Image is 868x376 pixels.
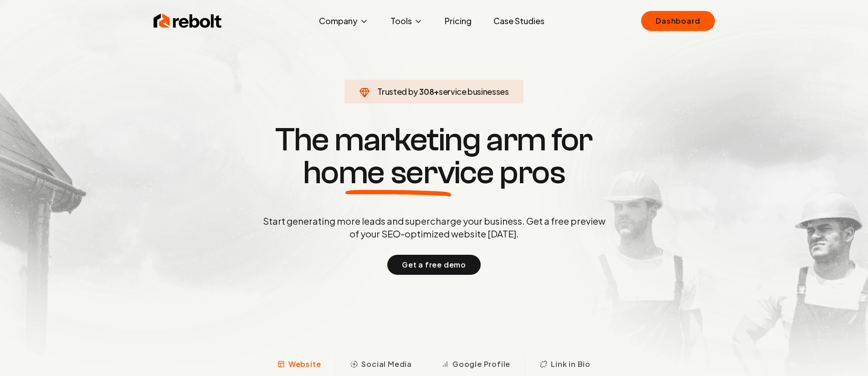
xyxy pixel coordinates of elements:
p: Start generating more leads and supercharge your business. Get a free preview of your SEO-optimiz... [261,215,607,240]
span: Social Media [361,359,412,370]
span: home service [303,156,494,189]
span: Trusted by [377,86,418,97]
span: Google Profile [452,359,510,370]
span: 308 [419,85,434,98]
span: service businesses [439,86,509,97]
a: Pricing [437,12,479,30]
span: + [434,86,439,97]
button: Get a free demo [387,255,481,275]
img: Rebolt Logo [154,12,222,30]
h1: The marketing arm for pros [216,124,653,189]
button: Company [312,12,376,30]
a: Dashboard [641,11,714,31]
span: Website [288,359,321,370]
button: Tools [383,12,430,30]
span: Link in Bio [551,359,591,370]
a: Case Studies [486,12,552,30]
